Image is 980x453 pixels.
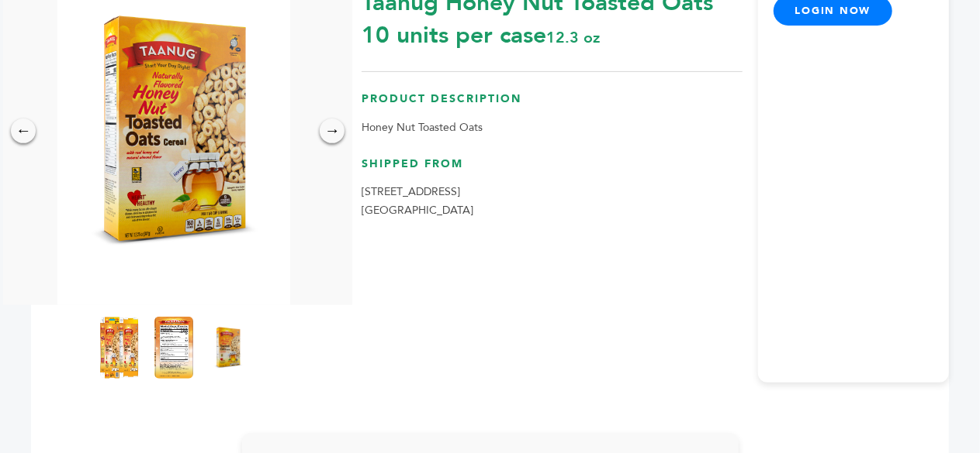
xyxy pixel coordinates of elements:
img: Taanug Honey Nut Toasted Oats 10 units per case 12.3 oz Nutrition Info [154,317,193,379]
h3: Shipped From [362,156,743,184]
p: [STREET_ADDRESS] [GEOGRAPHIC_DATA] [362,183,743,220]
img: Taanug Honey Nut Toasted Oats 10 units per case 12.3 oz [209,317,248,379]
p: Honey Nut Toasted Oats [362,118,743,137]
h3: Product Description [362,91,743,118]
img: Taanug Honey Nut Toasted Oats 10 units per case 12.3 oz Product Label [100,317,139,379]
span: 12.3 oz [546,27,600,48]
div: ← [11,118,36,143]
div: → [320,118,345,143]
